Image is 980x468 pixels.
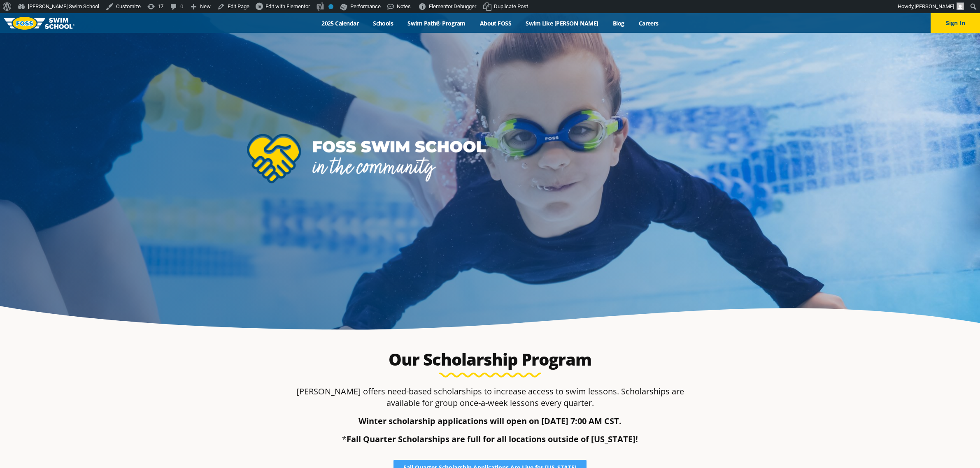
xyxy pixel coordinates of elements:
strong: Winter scholarship applications will open on [DATE] 7:00 AM CST. [358,415,622,426]
a: Careers [631,19,666,27]
div: No index [328,4,333,9]
a: Swim Path® Program [400,19,473,27]
img: FOSS Swim School Logo [4,17,74,30]
a: About FOSS [473,19,519,27]
p: [PERSON_NAME] offers need-based scholarships to increase access to swim lessons. Scholarships are... [296,386,684,409]
h2: Our Scholarship Program [296,350,684,369]
span: [PERSON_NAME] [915,3,954,9]
a: Schools [366,19,400,27]
a: Swim Like [PERSON_NAME] [519,19,606,27]
strong: Fall Quarter Scholarships are full for all locations outside of [US_STATE]! [347,433,638,445]
a: 2025 Calendar [314,19,366,27]
a: Blog [605,19,631,27]
button: Sign In [931,13,980,33]
span: Edit with Elementor [265,3,310,9]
